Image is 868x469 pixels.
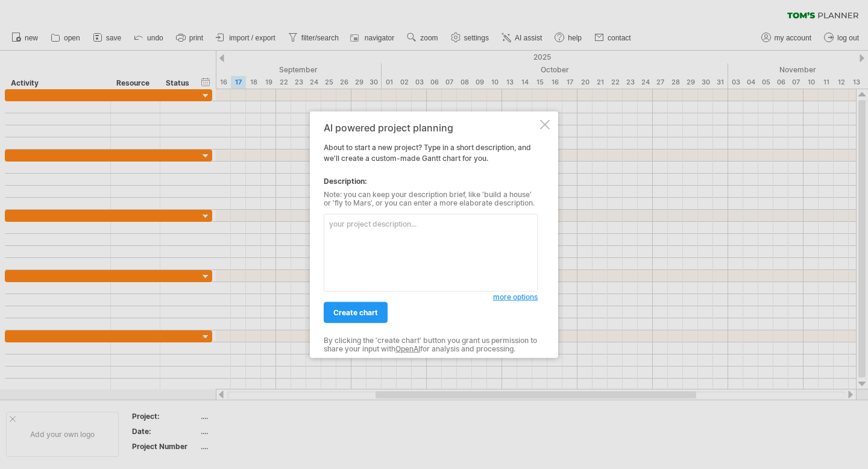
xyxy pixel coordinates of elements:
div: AI powered project planning [324,122,538,133]
span: create chart [333,308,378,317]
a: create chart [324,302,388,323]
span: more options [493,292,538,301]
a: more options [493,292,538,303]
a: OpenAI [395,344,420,353]
div: About to start a new project? Type in a short description, and we'll create a custom-made Gantt c... [324,122,538,347]
div: Description: [324,176,538,187]
div: By clicking the 'create chart' button you grant us permission to share your input with for analys... [324,336,538,354]
div: Note: you can keep your description brief, like 'build a house' or 'fly to Mars', or you can ente... [324,190,538,208]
